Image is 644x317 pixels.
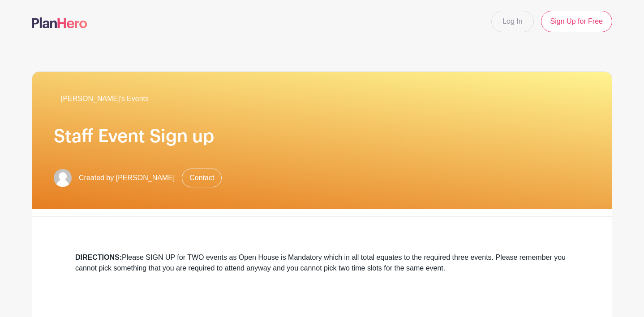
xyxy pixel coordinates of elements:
[32,17,87,28] img: logo-507f7623f17ff9eddc593b1ce0a138ce2505c220e1c5a4e2b4648c50719b7d32.svg
[54,169,72,187] img: default-ce2991bfa6775e67f084385cd625a349d9dcbb7a52a09fb2fda1e96e2d18dcdb.png
[54,126,590,147] h1: Staff Event Sign up
[75,254,122,261] strong: DIRECTIONS:
[79,173,175,183] span: Created by [PERSON_NAME]
[491,11,533,32] a: Log In
[182,169,222,187] a: Contact
[61,93,149,104] span: [PERSON_NAME]'s Events
[541,11,612,32] a: Sign Up for Free
[75,252,569,274] div: Please SIGN UP for TWO events as Open House is Mandatory which in all total equates to the requir...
